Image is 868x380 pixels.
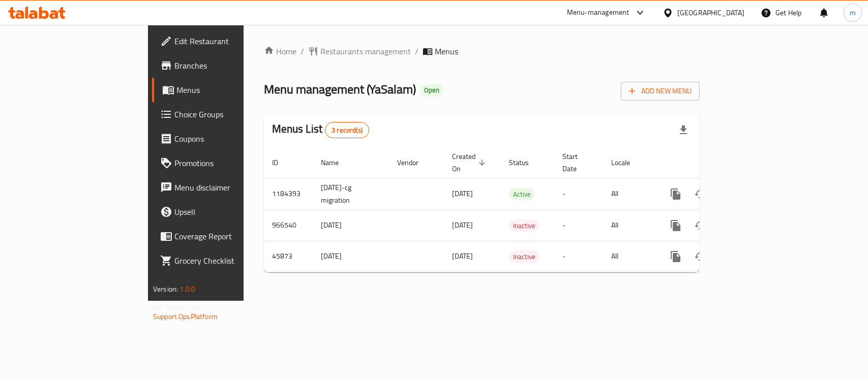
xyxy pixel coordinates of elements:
[325,122,369,138] div: Total records count
[325,125,369,135] span: 3 record(s)
[671,118,696,142] div: Export file
[272,121,369,138] h2: Menus List
[174,206,285,218] span: Upsell
[308,45,411,57] a: Restaurants management
[509,220,540,232] span: Inactive
[152,151,293,175] a: Promotions
[174,230,285,242] span: Coverage Report
[264,45,700,57] nav: breadcrumb
[509,251,540,263] span: Inactive
[677,7,744,18] div: [GEOGRAPHIC_DATA]
[452,187,473,200] span: [DATE]
[152,102,293,126] a: Choice Groups
[664,213,688,238] button: more
[174,255,285,267] span: Grocery Checklist
[435,45,458,57] span: Menus
[152,200,293,224] a: Upsell
[688,182,712,206] button: Change Status
[509,188,535,200] div: Active
[153,282,178,296] span: Version:
[174,157,285,169] span: Promotions
[320,45,411,57] span: Restaurants management
[313,210,389,241] td: [DATE]
[452,249,473,263] span: [DATE]
[603,178,655,210] td: All
[611,156,643,169] span: Locale
[850,7,856,18] span: m
[420,86,443,94] span: Open
[152,248,293,273] a: Grocery Checklist
[152,29,293,53] a: Edit Restaurant
[621,82,700,101] button: Add New Menu
[562,150,591,175] span: Start Date
[174,59,285,72] span: Branches
[174,35,285,47] span: Edit Restaurant
[452,218,473,232] span: [DATE]
[655,147,769,178] th: Actions
[272,156,291,169] span: ID
[152,224,293,248] a: Coverage Report
[152,126,293,151] a: Coupons
[321,156,352,169] span: Name
[152,175,293,200] a: Menu disclaimer
[397,156,432,169] span: Vendor
[301,45,304,57] li: /
[415,45,418,57] li: /
[664,182,688,206] button: more
[603,241,655,272] td: All
[554,241,603,272] td: -
[509,156,542,169] span: Status
[176,84,285,96] span: Menus
[174,108,285,120] span: Choice Groups
[420,84,443,97] div: Open
[688,244,712,269] button: Change Status
[264,147,769,272] table: enhanced table
[179,282,195,296] span: 1.0.0
[174,133,285,145] span: Coupons
[509,188,535,200] span: Active
[554,210,603,241] td: -
[153,310,218,323] a: Support.OpsPlatform
[629,85,692,98] span: Add New Menu
[152,53,293,78] a: Branches
[313,178,389,210] td: [DATE]-cg migration
[264,78,416,101] span: Menu management ( YaSalam )
[664,244,688,269] button: more
[688,213,712,238] button: Change Status
[554,178,603,210] td: -
[567,7,630,19] div: Menu-management
[174,181,285,194] span: Menu disclaimer
[152,78,293,102] a: Menus
[313,241,389,272] td: [DATE]
[603,210,655,241] td: All
[153,300,200,313] span: Get support on:
[452,150,489,175] span: Created On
